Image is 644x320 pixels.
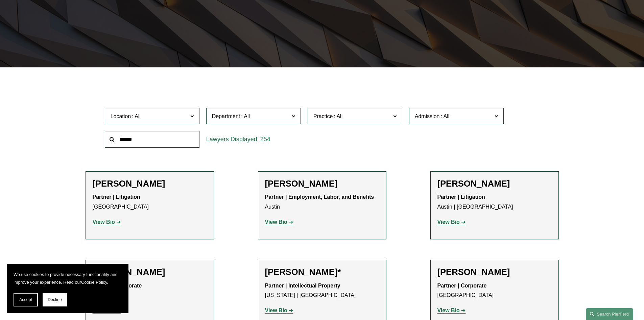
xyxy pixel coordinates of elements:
a: View Bio [265,219,293,225]
span: Department [212,113,240,119]
h2: [PERSON_NAME] [93,267,207,277]
a: Cookie Policy [81,280,107,285]
h2: [PERSON_NAME] [265,178,379,189]
span: Practice [313,113,333,119]
strong: View Bio [437,219,460,225]
strong: View Bio [265,307,287,313]
span: Admission [415,113,440,119]
span: Accept [19,297,32,302]
a: View Bio [265,307,293,313]
strong: Partner | Employment, Labor, and Benefits [265,194,374,200]
p: [GEOGRAPHIC_DATA] [93,192,207,212]
p: [US_STATE] [93,281,207,301]
p: [GEOGRAPHIC_DATA] [437,281,552,301]
strong: Partner | Litigation [93,194,140,200]
strong: View Bio [437,307,460,313]
h2: [PERSON_NAME]* [265,267,379,277]
button: Decline [43,293,67,306]
span: Location [111,113,131,119]
p: [US_STATE] | [GEOGRAPHIC_DATA] [265,281,379,301]
a: View Bio [93,219,121,225]
p: Austin [265,192,379,212]
h2: [PERSON_NAME] [93,178,207,189]
a: Search this site [586,308,633,320]
strong: Partner | Litigation [437,194,485,200]
strong: View Bio [93,219,115,225]
p: We use cookies to provide necessary functionality and improve your experience. Read our . [14,271,122,286]
button: Accept [14,293,38,306]
a: View Bio [437,307,466,313]
span: 254 [260,136,270,143]
strong: View Bio [265,219,287,225]
span: Decline [48,297,62,302]
h2: [PERSON_NAME] [437,178,552,189]
section: Cookie banner [7,264,128,313]
h2: [PERSON_NAME] [437,267,552,277]
p: Austin | [GEOGRAPHIC_DATA] [437,192,552,212]
a: View Bio [437,219,466,225]
strong: Partner | Corporate [437,283,487,289]
strong: Partner | Intellectual Property [265,283,340,289]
